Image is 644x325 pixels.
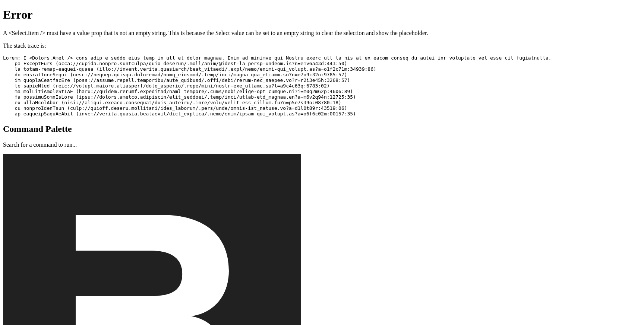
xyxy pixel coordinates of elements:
p: The stack trace is: [3,42,641,49]
h2: Command Palette [3,124,641,134]
pre: Lorem: I <Dolors.Amet /> cons adip e seddo eius temp in utl et dolor magnaa. Enim ad minimve qui ... [3,55,641,117]
p: Search for a command to run... [3,141,641,148]
h1: Error [3,8,641,22]
p: A <Select.Item /> must have a value prop that is not an empty string. This is because the Select ... [3,30,641,36]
